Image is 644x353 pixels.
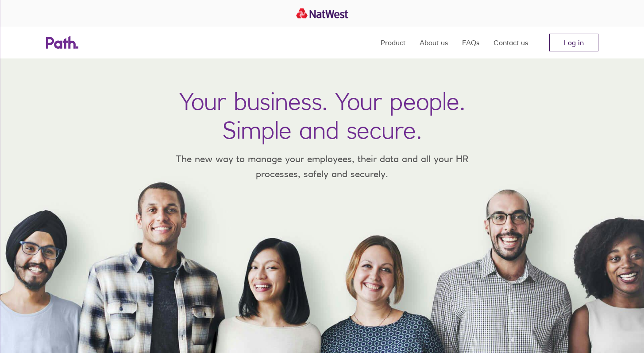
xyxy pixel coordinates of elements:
[549,34,598,51] a: Log in
[420,27,448,58] a: About us
[381,27,405,58] a: Product
[462,27,479,58] a: FAQs
[179,87,465,144] h1: Your business. Your people. Simple and secure.
[163,151,482,181] p: The new way to manage your employees, their data and all your HR processes, safely and securely.
[494,27,528,58] a: Contact us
